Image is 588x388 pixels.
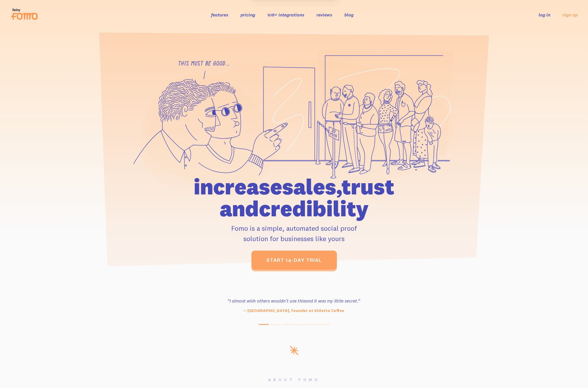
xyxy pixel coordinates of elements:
[113,378,475,382] h6: About Fomo
[240,12,255,18] a: pricing
[161,223,427,244] p: Fomo is a simple, automated social proof solution for businesses like yours
[562,12,578,18] a: sign up
[215,297,372,304] h3: “I almost wish others wouldn't use this and it was my little secret.”
[215,308,372,314] p: — [GEOGRAPHIC_DATA], founder at Stiletto Coffee
[344,12,354,18] a: blog
[267,12,304,18] a: 106+ integrations
[211,12,228,18] a: features
[161,176,427,219] h1: increase sales, trust and credibility
[251,251,337,270] a: start 14-day trial
[539,12,550,18] a: log in
[316,12,332,18] a: reviews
